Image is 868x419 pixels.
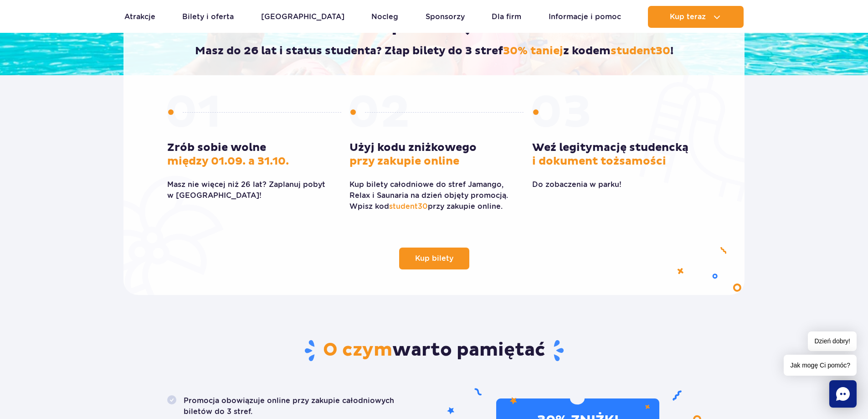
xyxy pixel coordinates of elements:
a: Kup bilety [399,248,469,269]
h2: Masz do 26 lat i status studenta? Złap bilety do 3 stref z kodem ! [143,44,725,58]
span: Jak mogę Ci pomóc? [784,355,857,376]
a: Atrakcje [124,6,155,28]
li: Promocja obowiązuje online przy zakupie całodniowych biletów do 3 stref. [167,395,412,417]
span: 30% taniej [503,44,563,58]
span: przy zakupie online [349,155,459,168]
a: Dla firm [492,6,521,28]
h2: warto pamiętać [167,339,701,362]
h3: Użyj kodu zniżkowego [349,141,518,168]
a: Informacje i pomoc [549,6,621,28]
span: student30 [389,202,428,211]
a: Bilety i oferta [182,6,234,28]
p: Masz nie więcej niż 26 lat? Zaplanuj pobyt w [GEOGRAPHIC_DATA]! [167,179,336,201]
span: między 01.09. a 31.10. [167,155,289,168]
a: Sponsorzy [426,6,465,28]
p: Do zobaczenia w parku! [532,179,701,190]
span: Dzień dobry! [808,331,857,351]
a: Nocleg [371,6,398,28]
span: i dokument tożsamości [532,155,666,168]
span: Kup bilety [415,255,453,262]
a: [GEOGRAPHIC_DATA] [261,6,344,28]
p: Kup bilety całodniowe do stref Jamango, Relax i Saunaria na dzień objęty promocją. Wpisz kod przy... [349,179,518,212]
h3: Zrób sobie wolne [167,141,336,168]
span: O czym [323,339,392,362]
button: Kup teraz [648,6,744,28]
div: Chat [829,380,857,408]
span: Kup teraz [670,13,706,21]
h3: Weź legitymację studencką [532,141,701,168]
span: student30 [611,44,670,58]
